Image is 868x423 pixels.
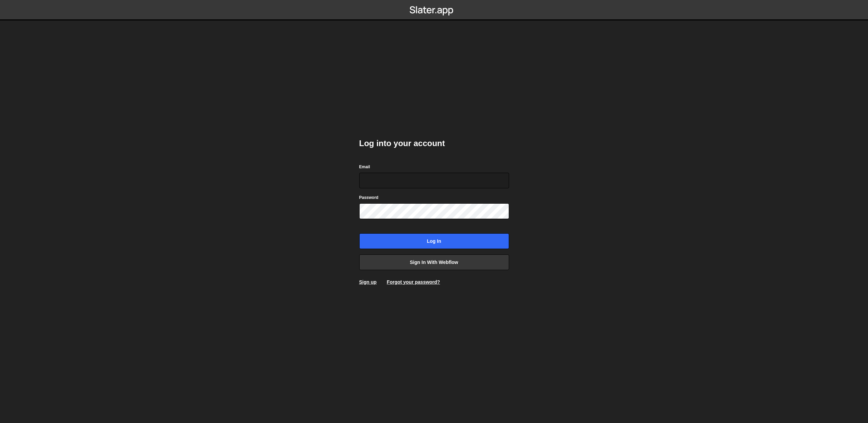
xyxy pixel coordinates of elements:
[387,279,440,285] a: Forgot your password?
[359,194,379,201] label: Password
[359,279,377,285] a: Sign up
[359,233,509,249] input: Log in
[359,254,509,270] a: Sign in with Webflow
[359,138,509,149] h2: Log into your account
[359,163,370,170] label: Email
